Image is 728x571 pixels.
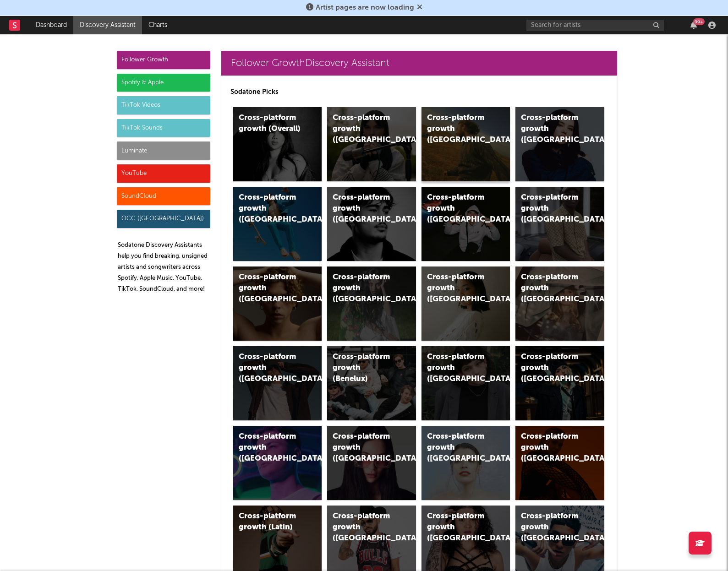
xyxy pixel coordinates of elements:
[117,164,210,183] div: YouTube
[117,96,210,114] div: TikTok Videos
[117,119,210,137] div: TikTok Sounds
[233,107,322,181] a: Cross-platform growth (Overall)
[333,192,395,225] div: Cross-platform growth ([GEOGRAPHIC_DATA])
[515,187,604,261] a: Cross-platform growth ([GEOGRAPHIC_DATA])
[117,51,210,69] div: Follower Growth
[327,107,416,181] a: Cross-platform growth ([GEOGRAPHIC_DATA])
[333,113,395,146] div: Cross-platform growth ([GEOGRAPHIC_DATA])
[221,51,617,76] a: Follower GrowthDiscovery Assistant
[690,22,697,29] button: 99+
[421,107,510,181] a: Cross-platform growth ([GEOGRAPHIC_DATA])
[515,346,604,420] a: Cross-platform growth ([GEOGRAPHIC_DATA])
[333,272,395,305] div: Cross-platform growth ([GEOGRAPHIC_DATA])
[117,141,210,160] div: Luminate
[239,272,301,305] div: Cross-platform growth ([GEOGRAPHIC_DATA])
[427,431,489,464] div: Cross-platform growth ([GEOGRAPHIC_DATA])
[117,210,210,228] div: OCC ([GEOGRAPHIC_DATA])
[233,266,322,341] a: Cross-platform growth ([GEOGRAPHIC_DATA])
[239,511,301,533] div: Cross-platform growth (Latin)
[239,192,301,225] div: Cross-platform growth ([GEOGRAPHIC_DATA])
[327,187,416,261] a: Cross-platform growth ([GEOGRAPHIC_DATA])
[421,346,510,420] a: Cross-platform growth ([GEOGRAPHIC_DATA])
[515,107,604,181] a: Cross-platform growth ([GEOGRAPHIC_DATA])
[316,4,414,11] span: Artist pages are now loading
[515,266,604,341] a: Cross-platform growth ([GEOGRAPHIC_DATA])
[327,266,416,341] a: Cross-platform growth ([GEOGRAPHIC_DATA])
[521,192,583,225] div: Cross-platform growth ([GEOGRAPHIC_DATA])
[521,511,583,544] div: Cross-platform growth ([GEOGRAPHIC_DATA])
[421,266,510,341] a: Cross-platform growth ([GEOGRAPHIC_DATA])
[693,18,705,25] div: 99 +
[230,87,608,98] p: Sodatone Picks
[521,272,583,305] div: Cross-platform growth ([GEOGRAPHIC_DATA])
[333,352,395,385] div: Cross-platform growth (Benelux)
[427,272,489,305] div: Cross-platform growth ([GEOGRAPHIC_DATA])
[521,113,583,146] div: Cross-platform growth ([GEOGRAPHIC_DATA])
[427,192,489,225] div: Cross-platform growth ([GEOGRAPHIC_DATA]/GSA)
[427,113,489,146] div: Cross-platform growth ([GEOGRAPHIC_DATA])
[73,16,142,34] a: Discovery Assistant
[526,20,664,31] input: Search for artists
[233,187,322,261] a: Cross-platform growth ([GEOGRAPHIC_DATA])
[233,426,322,500] a: Cross-platform growth ([GEOGRAPHIC_DATA])
[427,352,489,385] div: Cross-platform growth ([GEOGRAPHIC_DATA])
[117,187,210,206] div: SoundCloud
[327,346,416,420] a: Cross-platform growth (Benelux)
[417,4,422,11] span: Dismiss
[29,16,73,34] a: Dashboard
[239,352,301,385] div: Cross-platform growth ([GEOGRAPHIC_DATA])
[333,511,395,544] div: Cross-platform growth ([GEOGRAPHIC_DATA])
[327,426,416,500] a: Cross-platform growth ([GEOGRAPHIC_DATA])
[142,16,174,34] a: Charts
[521,352,583,385] div: Cross-platform growth ([GEOGRAPHIC_DATA])
[239,431,301,464] div: Cross-platform growth ([GEOGRAPHIC_DATA])
[515,426,604,500] a: Cross-platform growth ([GEOGRAPHIC_DATA])
[239,113,301,135] div: Cross-platform growth (Overall)
[421,187,510,261] a: Cross-platform growth ([GEOGRAPHIC_DATA]/GSA)
[521,431,583,464] div: Cross-platform growth ([GEOGRAPHIC_DATA])
[421,426,510,500] a: Cross-platform growth ([GEOGRAPHIC_DATA])
[118,240,210,295] p: Sodatone Discovery Assistants help you find breaking, unsigned artists and songwriters across Spo...
[233,346,322,420] a: Cross-platform growth ([GEOGRAPHIC_DATA])
[117,74,210,92] div: Spotify & Apple
[427,511,489,544] div: Cross-platform growth ([GEOGRAPHIC_DATA])
[333,431,395,464] div: Cross-platform growth ([GEOGRAPHIC_DATA])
